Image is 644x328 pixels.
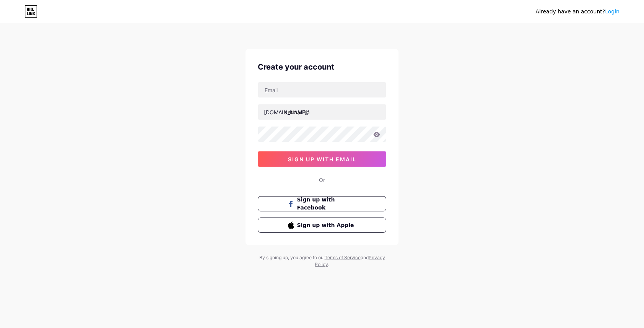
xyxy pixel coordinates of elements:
[288,156,356,162] span: sign up with email
[264,108,309,116] div: [DOMAIN_NAME]/
[258,196,386,211] button: Sign up with Facebook
[605,8,620,15] a: Login
[319,176,325,184] div: Or
[258,151,386,167] button: sign up with email
[258,61,386,73] div: Create your account
[258,104,386,120] input: username
[258,82,386,97] input: Email
[258,218,386,233] button: Sign up with Apple
[257,254,387,268] div: By signing up, you agree to our and .
[536,8,620,16] div: Already have an account?
[297,221,356,229] span: Sign up with Apple
[297,196,356,212] span: Sign up with Facebook
[325,255,361,260] a: Terms of Service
